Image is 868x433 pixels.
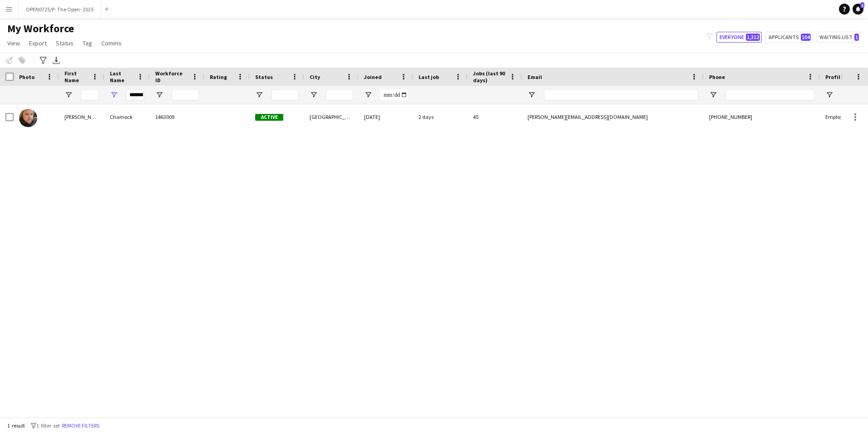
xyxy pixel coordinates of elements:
span: Profile [825,74,843,80]
span: Joined [364,74,382,80]
button: Open Filter Menu [709,91,717,99]
div: 45 [468,104,522,129]
span: 1 [860,2,864,8]
button: Open Filter Menu [364,91,372,99]
span: Photo [19,74,35,80]
span: 1 [854,34,859,41]
a: 1 [853,4,863,15]
span: 104 [801,34,811,41]
button: Open Filter Menu [255,91,263,99]
button: Open Filter Menu [155,91,163,99]
app-action-btn: Export XLSX [51,55,62,66]
span: Email [528,74,542,80]
span: My Workforce [7,22,74,35]
button: OPEN0725/P- The Open- 2025 [19,0,101,18]
div: Charnock [104,104,150,129]
div: 2 days [413,104,468,129]
div: [DATE] [359,104,413,129]
button: Open Filter Menu [528,91,536,99]
div: [PHONE_NUMBER] [704,104,820,129]
button: Open Filter Menu [310,91,318,99]
span: Active [255,114,283,121]
img: Steven Charnock [19,109,37,127]
span: Last Name [110,70,133,84]
input: First Name Filter Input [81,89,99,100]
span: Jobs (last 90 days) [473,70,506,84]
input: Last Name Filter Input [126,89,144,100]
span: Comms [101,39,122,47]
button: Everyone1,312 [716,32,762,43]
a: Export [25,37,50,49]
span: View [7,39,20,47]
span: Tag [83,39,92,47]
span: 1 filter set [36,422,60,429]
button: Applicants104 [765,32,813,43]
span: Rating [210,74,227,80]
button: Open Filter Menu [825,91,833,99]
a: Status [52,37,77,49]
button: Remove filters [60,421,101,431]
input: City Filter Input [326,89,353,100]
div: [PERSON_NAME] [59,104,104,129]
div: [GEOGRAPHIC_DATA] [304,104,359,129]
span: Phone [709,74,725,80]
span: City [310,74,320,80]
span: Status [56,39,74,47]
app-action-btn: Advanced filters [38,55,49,66]
input: Workforce ID Filter Input [172,89,199,100]
input: Joined Filter Input [380,89,408,100]
span: Last job [419,74,439,80]
span: First Name [64,70,88,84]
span: Workforce ID [155,70,188,84]
input: Email Filter Input [544,89,698,100]
a: Comms [98,37,125,49]
button: Open Filter Menu [64,91,73,99]
div: [PERSON_NAME][EMAIL_ADDRESS][DOMAIN_NAME] [522,104,704,129]
span: Export [29,39,47,47]
span: Status [255,74,273,80]
button: Open Filter Menu [110,91,118,99]
input: Phone Filter Input [725,89,814,100]
a: View [4,37,24,49]
input: Status Filter Input [271,89,299,100]
a: Tag [79,37,96,49]
button: Waiting list1 [816,32,861,43]
span: 1,312 [746,34,760,41]
div: 1463009 [150,104,204,129]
